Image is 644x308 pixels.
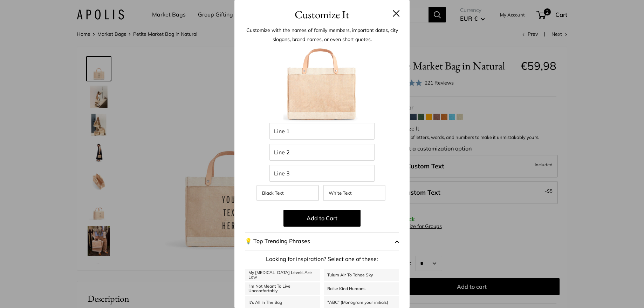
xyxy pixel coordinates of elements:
span: White Text [329,190,352,196]
button: 💡 Top Trending Phrases [245,232,399,250]
a: I'm Not Meant To Live Uncomfortably [245,282,320,295]
label: Black Text [256,185,319,201]
a: My [MEDICAL_DATA] Levels Are Low [245,269,320,281]
span: Black Text [262,190,284,196]
button: Add to Cart [283,210,361,227]
a: Raise Kind Humans [324,282,399,295]
img: petitemarketbagweb.001.jpeg [283,46,361,123]
h3: Customize It [245,6,399,23]
p: Looking for inspiration? Select one of these: [245,254,399,265]
p: Customize with the names of family members, important dates, city slogans, brand names, or even s... [245,26,399,44]
label: White Text [323,185,385,201]
a: Tulum Air To Tahoe Sky [324,269,399,281]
